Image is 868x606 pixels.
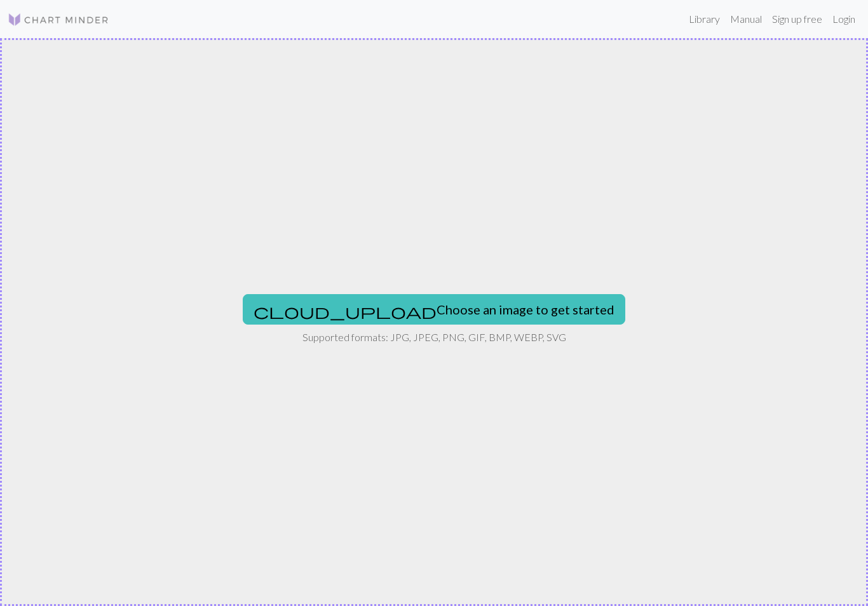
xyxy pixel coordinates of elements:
a: Library [684,6,725,32]
p: Supported formats: JPG, JPEG, PNG, GIF, BMP, WEBP, SVG [302,330,566,345]
a: Sign up free [767,6,827,32]
span: cloud_upload [254,302,437,320]
img: Logo [8,12,109,27]
a: Login [827,6,860,32]
a: Manual [725,6,767,32]
button: Choose an image to get started [243,294,625,325]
